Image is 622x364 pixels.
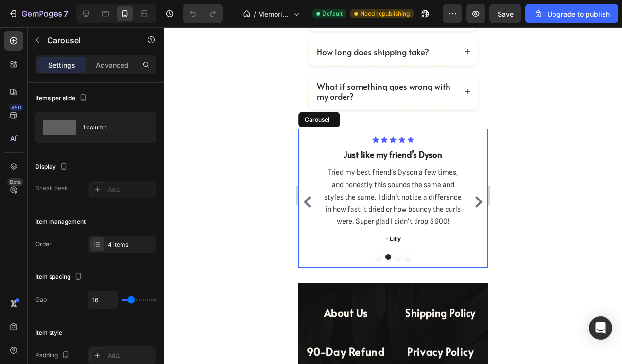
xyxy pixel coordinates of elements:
[108,240,154,249] div: 4 items
[48,60,75,70] p: Settings
[35,92,89,105] div: Items per slide
[183,4,223,23] div: Undo/Redo
[64,8,68,19] p: 7
[489,4,521,23] button: Save
[9,104,23,111] div: 450
[83,116,142,139] div: 1 column
[35,349,71,362] div: Padding
[360,9,410,18] span: Need republishing
[35,295,47,304] div: Gap
[35,218,86,226] div: Item management
[258,9,289,19] span: Memorial of the Great [PERSON_NAME], GemPages
[35,240,52,249] div: Order
[534,9,610,19] div: Upgrade to publish
[35,184,68,193] div: Sneak peek
[254,9,256,19] span: /
[35,161,69,174] div: Display
[4,4,72,23] button: 7
[47,35,130,46] p: Carousel
[589,316,612,340] div: Open Intercom Messenger
[7,178,23,186] div: Beta
[498,10,514,18] span: Save
[525,4,618,23] button: Upgrade to publish
[322,9,343,18] span: Default
[298,27,488,364] iframe: Design area
[96,60,129,70] p: Advanced
[88,291,118,309] input: Auto
[35,271,84,284] div: Item spacing
[108,351,154,360] div: Add...
[35,328,62,337] div: Item style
